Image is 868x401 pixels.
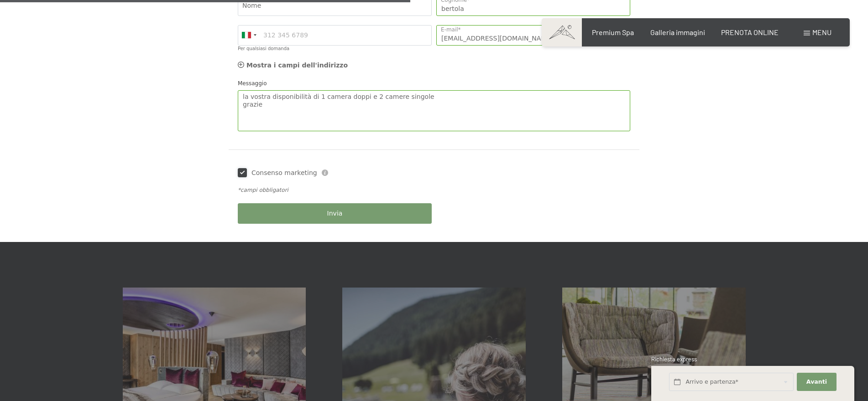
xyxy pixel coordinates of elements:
span: Avanti [806,378,827,386]
div: Italy (Italia): +39 [238,26,259,45]
button: Avanti [797,373,836,391]
label: Per qualsiasi domanda [238,46,289,51]
div: *campi obbligatori [238,186,630,194]
span: Menu [812,28,831,36]
span: Invia [327,209,343,218]
a: Premium Spa [592,28,634,36]
button: Invia [238,203,432,224]
a: PRENOTA ONLINE [721,28,779,36]
span: Richiesta express [651,355,697,363]
input: 312 345 6789 [238,25,432,46]
span: Mostra i campi dell'indirizzo [246,62,348,69]
a: Galleria immagini [650,28,705,36]
span: Consenso marketing [251,169,317,178]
